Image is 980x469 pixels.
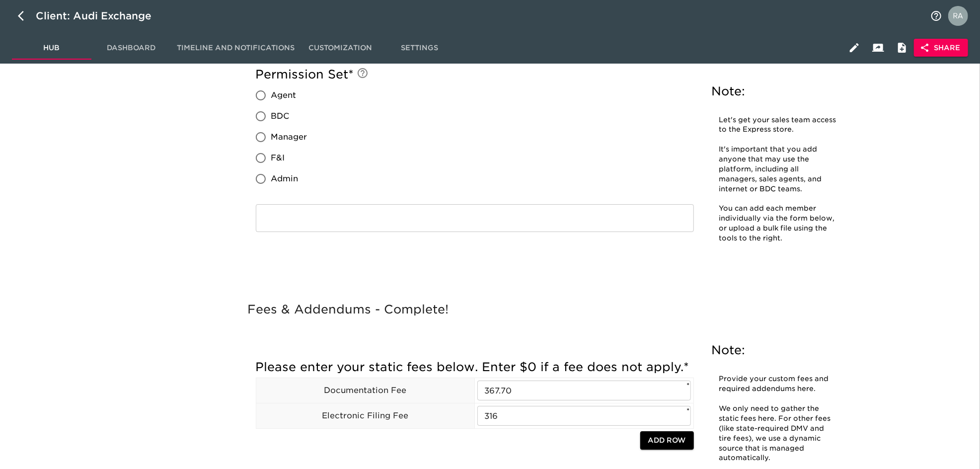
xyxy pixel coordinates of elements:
[271,152,285,164] span: F&I
[922,42,960,54] span: Share
[271,173,299,185] span: Admin
[97,42,165,54] span: Dashboard
[719,404,838,463] p: We only need to gather the static fees here. For other fees (like state-required DMV and tire fee...
[306,42,374,54] span: Customization
[271,131,307,143] span: Manager
[924,4,948,28] button: notifications
[256,67,694,82] h5: Permission Set
[386,42,453,54] span: Settings
[719,204,838,243] p: You can add each member individually via the form below, or upload a bulk file using the tools to...
[719,374,838,394] p: Provide your custom fees and required addendums here.
[18,42,85,54] span: Hub
[648,434,686,447] span: Add Row
[948,6,968,26] img: Profile
[842,36,866,60] button: Edit Hub
[259,410,472,422] p: Electronic Filing Fee
[259,385,472,396] p: Documentation Fee
[640,431,694,450] button: Add Row
[712,342,846,358] h5: Note:
[712,83,846,99] h5: Note:
[271,110,290,122] span: BDC
[719,115,838,135] p: Let's get your sales team access to the Express store.
[890,36,914,60] button: Internal Notes and Comments
[914,39,968,57] button: Share
[866,36,890,60] button: Client View
[256,359,694,375] h5: Please enter your static fees below. Enter $0 if a fee does not apply.
[719,145,838,194] p: It's important that you add anyone that may use the platform, including all managers, sales agent...
[271,89,297,101] span: Agent
[177,42,295,54] span: Timeline and Notifications
[248,302,860,317] h5: Fees & Addendums - Complete!
[36,8,165,24] div: Client: Audi Exchange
